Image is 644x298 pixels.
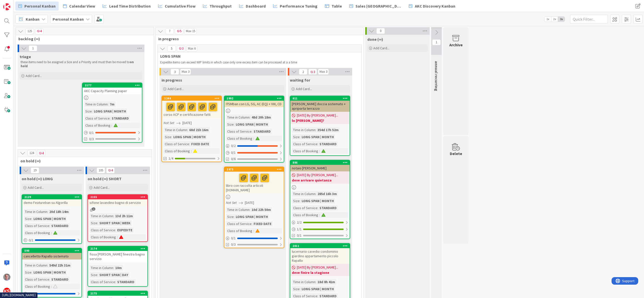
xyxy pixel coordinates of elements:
[160,54,355,59] span: LONG SPAN
[293,97,350,100] div: 611
[290,96,350,156] a: 611[PERSON_NAME] doccia sistemato + apriporta terrazzo[DATE] By [PERSON_NAME]...lo [PERSON_NAME]?...
[319,212,320,218] span: :
[69,3,95,9] span: Calendar View
[189,141,190,147] span: :
[48,209,70,214] div: 20d 18h 14m
[300,286,335,292] div: LONG SPAN | MONTH
[250,207,272,212] div: 10d 22h 50m
[300,286,300,292] span: :
[224,167,284,172] div: 1973
[108,101,108,107] span: :
[406,2,458,11] a: AKC Discovery Kanban
[292,212,319,218] div: Class of Booking
[308,69,317,75] span: 3
[89,130,94,135] span: 0 / 1
[22,248,82,297] a: 590cancelletto Rapallo sistematoTime in Column:549d 22h 31mSize:LONG SPAN | MONTHClass of Service...
[316,127,340,133] div: 354d 17h 52m
[226,115,250,120] div: Time in Column
[292,270,348,275] b: deve finire la stagione
[355,3,401,9] span: Sales [GEOGRAPHIC_DATA]
[88,246,148,287] a: 2174fissa [PERSON_NAME] finestra bagno servizioTime in Column:10mSize:SHORT SPAN | DAYClass of Se...
[24,209,47,214] div: Time in Column
[3,274,10,281] img: MR
[97,272,98,278] span: :
[188,127,210,133] div: 68d 21h 16m
[15,2,59,11] a: Personal Kanban
[88,199,147,206] div: sifone lavandino bagno di servizio
[83,88,142,94] div: AKC Capacity Planning paper
[373,46,389,50] span: Add Card...
[224,96,284,107] div: 1992ITSMban con LG, SG, AC (EQ) + VW, CD
[32,270,67,275] div: LONG SPAN | MONTH
[292,286,300,292] div: Size
[24,195,82,199] div: 2129
[300,134,335,140] div: LONG SPAN | MONTH
[292,191,315,197] div: Time in Column
[182,120,192,126] span: [DATE]
[28,185,44,190] span: Add Card...
[186,30,195,32] div: Max 15
[226,207,250,212] div: Time in Column
[376,28,385,34] span: 0
[318,205,338,211] div: STANDARD
[292,148,319,154] div: Class of Booking
[290,165,350,171] div: notaio [PERSON_NAME]
[116,279,136,285] div: STANDARD
[100,2,154,11] a: Lead Time Distribution
[290,78,310,83] span: waiting for
[190,141,210,147] div: FIXED DATE
[162,96,222,162] a: 1244corso ACP e certificazione fattiNot Set[DATE]Time in Column:68d 21h 16mSize:LONG SPAN | MONTH...
[169,156,173,161] span: 1/4
[319,70,327,73] div: Max 3
[231,143,236,148] span: 0 / 2
[97,167,105,173] span: 105
[94,185,110,190] span: Add Card...
[224,235,284,241] div: 0/1
[51,230,52,236] span: :
[24,230,51,236] div: Class of Booking
[246,3,266,9] span: Dashboard
[89,136,94,142] span: 0/3
[297,220,302,225] span: 2 / 2
[88,246,147,262] div: 2174fissa [PERSON_NAME] finestra bagno servizio
[300,134,300,140] span: :
[300,198,300,204] span: :
[22,253,82,259] div: cancelletto Rapallo sistemato
[88,195,147,199] div: 2155
[434,61,439,91] span: annual recurring
[297,113,338,118] span: [DATE] By [PERSON_NAME]...
[297,172,338,178] span: [DATE] By [PERSON_NAME]...
[250,115,250,120] span: :
[236,2,269,11] a: Dashboard
[27,150,36,156] span: 124
[570,15,608,24] input: Quick Filter...
[18,36,147,41] span: backlog (∞)
[449,42,463,48] div: Archive
[270,2,320,11] a: Performance Tuning
[24,216,31,221] div: Size
[162,101,221,118] div: corso ACP e certificazione fatti
[250,115,272,120] div: 48d 20h 18m
[164,121,174,125] i: Not Set
[297,265,338,270] span: [DATE] By [PERSON_NAME]...
[22,237,82,243] div: 0/1
[88,246,147,251] div: 2174
[24,249,82,252] div: 590
[164,97,221,100] div: 1244
[172,134,207,140] div: LONG SPAN | MONTH
[234,122,269,127] div: LONG SPAN | MONTH
[98,220,132,226] div: SHORT SPAN | WEEK
[252,221,273,227] div: FIXED DATE
[20,54,31,59] span: triage
[171,69,179,75] span: 3
[234,122,234,127] span: :
[24,284,51,289] div: Class of Booking
[224,150,284,156] div: 0/1
[164,127,187,133] div: Time in Column
[29,291,33,296] span: 0 / 1
[162,96,221,118] div: 1244corso ACP e certificazione fatti
[290,160,350,165] div: 886
[296,87,312,91] span: Add Card...
[168,87,184,91] span: Add Card...
[317,141,318,147] span: :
